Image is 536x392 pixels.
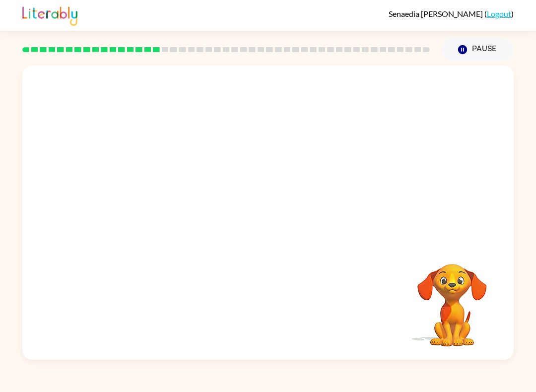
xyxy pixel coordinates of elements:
[389,9,514,18] div: ( )
[487,9,511,18] a: Logout
[442,38,514,61] button: Pause
[402,249,502,348] video: Your browser must support playing .mp4 files to use Literably. Please try using another browser.
[22,4,77,26] img: Literably
[389,9,484,18] span: Senaedia [PERSON_NAME]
